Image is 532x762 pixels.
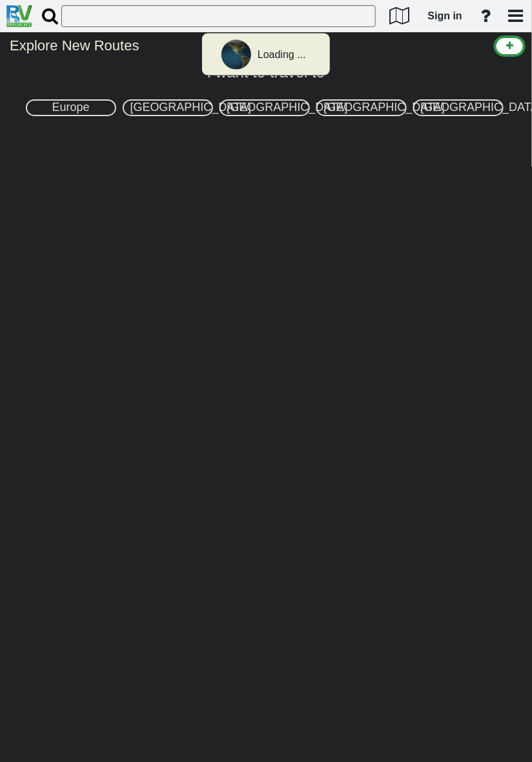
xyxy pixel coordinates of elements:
h3: Explore New Routes [10,38,491,54]
div: [GEOGRAPHIC_DATA] [220,99,310,116]
span: [GEOGRAPHIC_DATA] [130,101,251,114]
div: Europe [26,99,116,116]
span: [GEOGRAPHIC_DATA] [227,101,348,114]
a: Sign in [422,3,468,30]
span: [GEOGRAPHIC_DATA] [324,101,445,114]
img: RvPlanetLogo.png [6,5,32,27]
span: Europe [52,101,89,114]
div: [GEOGRAPHIC_DATA] [123,99,213,116]
span: Sign in [428,10,462,21]
div: Loading ... [258,48,306,63]
div: [GEOGRAPHIC_DATA] [316,99,407,116]
div: [GEOGRAPHIC_DATA] [413,99,504,116]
